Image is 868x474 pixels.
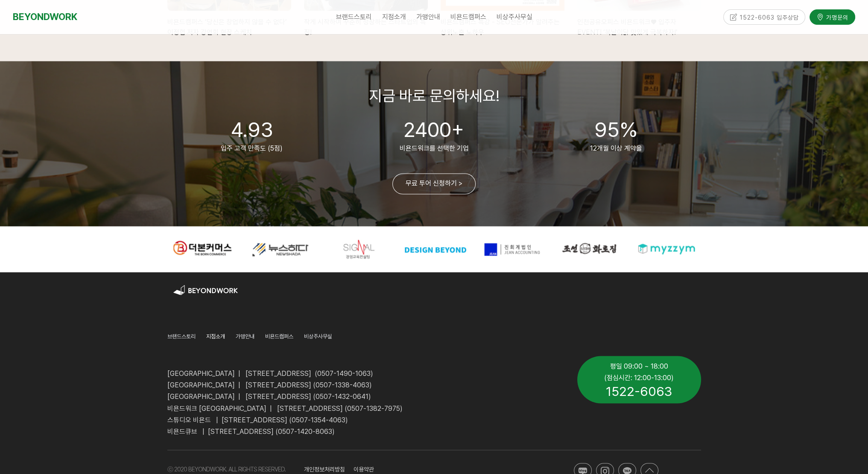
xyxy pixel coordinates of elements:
[377,6,411,28] a: 지점소개
[206,332,225,343] a: 지점소개
[236,333,254,339] span: 가맹안내
[167,427,335,435] span: 비욘드큐브 | [STREET_ADDRESS] (0507-1420-8063)
[336,13,372,21] span: 브랜드스토리
[167,369,373,377] span: [GEOGRAPHIC_DATA] | [STREET_ADDRESS] (0507-1490-1063)
[382,13,406,21] span: 지점소개
[416,13,440,21] span: 가맹안내
[167,333,196,339] span: 브랜드스토리
[221,144,283,152] span: 입주 고객 만족도 (5점)
[265,332,293,343] a: 비욘드캠퍼스
[450,13,486,21] span: 비욘드캠퍼스
[265,333,293,339] span: 비욘드캠퍼스
[590,144,642,152] span: 12개월 이상 계약율
[594,117,638,142] span: 95%
[824,13,848,21] span: 가맹문의
[606,383,672,398] span: 1522-6063
[369,87,500,105] span: 지금 바로 문의하세요!
[445,6,491,28] a: 비욘드캠퍼스
[13,9,77,25] a: BEYONDWORK
[399,144,468,152] span: 비욘드워크를 선택한 기업
[610,362,668,370] span: 평일 09:00 ~ 18:00
[206,333,225,339] span: 지점소개
[331,6,377,28] a: 브랜드스토리
[392,173,476,194] a: 무료 투어 신청하기 >
[167,392,371,400] span: [GEOGRAPHIC_DATA] | [STREET_ADDRESS] (0507-1432-0641)
[304,333,332,339] span: 비상주사무실
[304,332,332,343] a: 비상주사무실
[411,6,445,28] a: 가맹안내
[167,381,372,389] span: [GEOGRAPHIC_DATA] | [STREET_ADDRESS] (0507-1338-4063)
[497,13,532,21] span: 비상주사무실
[231,117,273,142] span: 4.93
[604,373,674,381] span: (점심시간: 12:00-13:00)
[167,465,286,472] span: ⓒ 2020 BEYONDWORK. ALL RIGHTS RESERVED.
[167,404,403,412] span: 비욘드워크 [GEOGRAPHIC_DATA] | [STREET_ADDRESS] (0507-1382-7975)
[167,332,196,343] a: 브랜드스토리
[304,465,374,472] span: 개인정보처리방침 이용약관
[403,117,464,142] span: 2400+
[236,332,254,343] a: 가맹안내
[491,6,538,28] a: 비상주사무실
[810,9,855,24] a: 가맹문의
[167,416,348,424] span: 스튜디오 비욘드 | [STREET_ADDRESS] (0507-1354-4063)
